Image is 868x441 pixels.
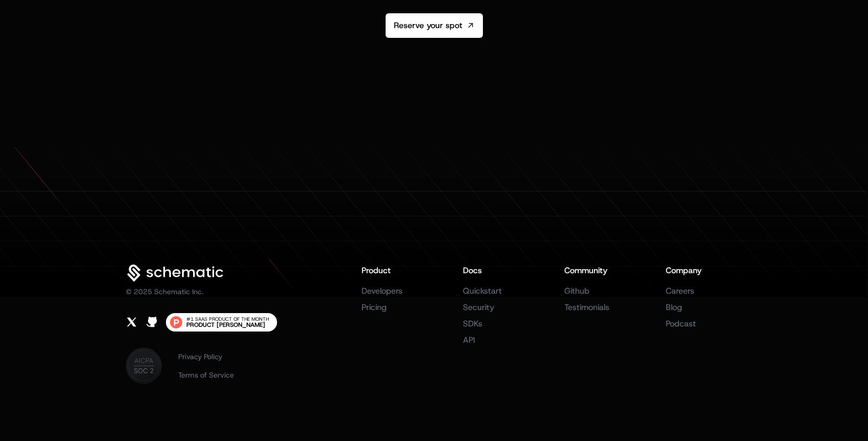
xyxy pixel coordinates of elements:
a: Security [463,302,494,313]
a: Reserve your spot [386,13,483,38]
a: Github [146,316,158,328]
a: Testimonials [564,302,609,313]
h3: Company [666,264,743,277]
a: SDKs [463,318,482,329]
span: #1 SaaS Product of the Month [186,317,269,322]
p: © 2025 Schematic Inc. [126,286,203,297]
a: Github [564,285,589,296]
a: #1 SaaS Product of the MonthProduct [PERSON_NAME] [166,313,277,332]
h3: Docs [463,264,540,277]
a: Careers [666,285,694,296]
a: API [463,335,475,345]
a: Terms of Service [178,370,234,380]
a: Privacy Policy [178,351,234,362]
a: Developers [362,285,403,296]
a: Pricing [362,302,387,313]
h3: Product [362,264,438,277]
img: SOC II & Aicapa [126,348,162,384]
a: X [126,316,138,328]
h3: Community [564,264,641,277]
a: Quickstart [463,285,502,296]
a: Blog [666,302,682,313]
span: Product [PERSON_NAME] [186,322,265,328]
a: Podcast [666,318,696,329]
